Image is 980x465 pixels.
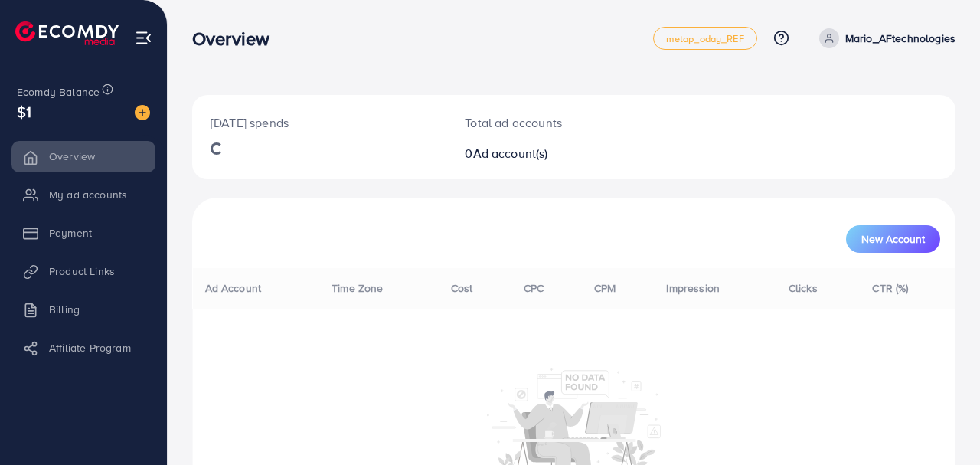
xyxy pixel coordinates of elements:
[813,28,955,48] a: Mario_AFtechnologies
[666,34,744,44] span: metap_oday_REF
[17,84,100,100] span: Ecomdy Balance
[17,100,31,123] span: $1
[846,225,940,253] button: New Account
[653,27,757,50] a: metap_oday_REF
[15,21,119,45] img: logo
[135,105,150,120] img: image
[211,113,428,132] p: [DATE] spends
[465,113,619,132] p: Total ad accounts
[135,29,152,47] img: menu
[192,28,282,50] h3: Overview
[473,145,548,162] span: Ad account(s)
[861,234,925,244] span: New Account
[465,146,619,161] h2: 0
[845,29,955,47] p: Mario_AFtechnologies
